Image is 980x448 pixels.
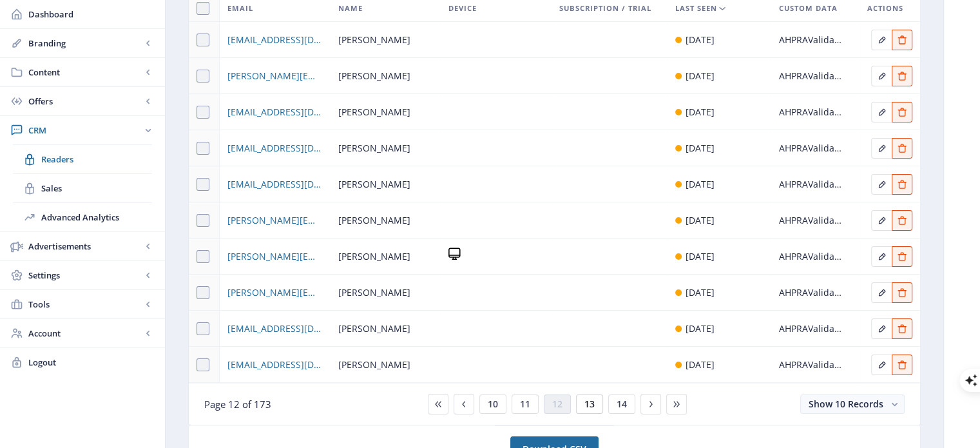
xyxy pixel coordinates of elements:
a: Edit page [871,104,892,117]
a: Advanced Analytics [13,203,152,231]
span: Logout [28,356,155,369]
span: Offers [28,95,142,108]
div: AHPRAValidated: 1 [778,104,843,120]
a: Edit page [892,213,912,225]
span: Tools [28,298,142,311]
span: [PERSON_NAME] [338,249,410,264]
span: Readers [41,153,152,166]
a: Edit page [871,249,892,261]
a: Edit page [892,285,912,297]
span: Advertisements [28,240,142,253]
a: [PERSON_NAME][EMAIL_ADDRESS][DOMAIN_NAME][PERSON_NAME] [227,213,322,228]
div: [DATE] [686,357,715,373]
a: [PERSON_NAME][EMAIL_ADDRESS][DOMAIN_NAME] [227,285,322,300]
div: [DATE] [686,213,715,228]
span: Email [227,1,253,16]
span: [PERSON_NAME] [338,321,410,336]
span: 14 [617,399,627,409]
a: Readers [13,145,152,173]
a: Edit page [892,321,912,333]
span: [PERSON_NAME] [338,32,410,48]
a: Edit page [892,177,912,189]
a: [EMAIL_ADDRESS][DOMAIN_NAME] [227,32,322,48]
a: Edit page [892,357,912,369]
span: [PERSON_NAME] [338,285,410,300]
span: 10 [488,399,498,409]
a: [PERSON_NAME][EMAIL_ADDRESS][DOMAIN_NAME] [227,249,322,264]
div: AHPRAValidated: 1 [778,357,843,373]
a: Edit page [871,357,892,369]
span: Subscription / Trial [559,1,651,16]
a: Edit page [892,32,912,44]
a: [EMAIL_ADDRESS][DOMAIN_NAME] [227,177,322,192]
a: Edit page [871,177,892,189]
span: 11 [520,399,530,409]
span: Device [448,1,477,16]
a: [EMAIL_ADDRESS][DOMAIN_NAME] [227,357,322,373]
div: AHPRAValidated: 1 [778,213,843,228]
span: Custom Data [778,1,837,16]
div: AHPRAValidated: 0 [778,32,843,48]
div: [DATE] [686,32,715,48]
div: AHPRAValidated: 0 [778,285,843,300]
div: AHPRAValidated: 0 [778,249,843,264]
a: [EMAIL_ADDRESS][DOMAIN_NAME] [227,141,322,156]
span: 12 [552,399,562,409]
div: [DATE] [686,249,715,264]
span: [PERSON_NAME] [338,357,410,373]
span: Sales [41,182,152,195]
span: Branding [28,37,142,50]
button: 11 [512,394,539,414]
a: Edit page [871,285,892,297]
span: 13 [584,399,595,409]
div: AHPRAValidated: 1 [778,177,843,192]
a: Edit page [892,68,912,81]
a: Edit page [871,32,892,44]
button: Show 10 Records [800,394,905,414]
div: [DATE] [686,104,715,120]
a: Edit page [871,213,892,225]
span: [PERSON_NAME] [338,68,410,84]
a: Edit page [892,141,912,153]
div: [DATE] [686,177,715,192]
span: Content [28,66,142,79]
a: Edit page [892,104,912,117]
span: Last Seen [675,1,717,16]
span: CRM [28,124,142,137]
span: [PERSON_NAME] [338,213,410,228]
div: [DATE] [686,141,715,156]
a: [PERSON_NAME][EMAIL_ADDRESS][DOMAIN_NAME] [227,68,322,84]
div: [DATE] [686,321,715,336]
a: Edit page [892,249,912,261]
span: [PERSON_NAME] [338,104,410,120]
span: Show 10 Records [809,398,883,410]
a: Sales [13,174,152,202]
div: AHPRAValidated: 1 [778,141,843,156]
span: Name [338,1,363,16]
div: AHPRAValidated: 1 [778,321,843,336]
button: 14 [608,394,635,414]
span: [PERSON_NAME] [338,141,410,156]
button: 13 [576,394,603,414]
button: 10 [479,394,506,414]
a: Edit page [871,321,892,333]
a: Edit page [871,141,892,153]
span: [PERSON_NAME] [338,177,410,192]
a: [EMAIL_ADDRESS][DOMAIN_NAME] [227,104,322,120]
a: Edit page [871,68,892,81]
span: Account [28,327,142,340]
span: Page 12 of 173 [204,398,271,411]
span: Dashboard [28,8,155,21]
div: [DATE] [686,68,715,84]
span: Actions [867,1,903,16]
span: [EMAIL_ADDRESS][DOMAIN_NAME] [227,321,322,336]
